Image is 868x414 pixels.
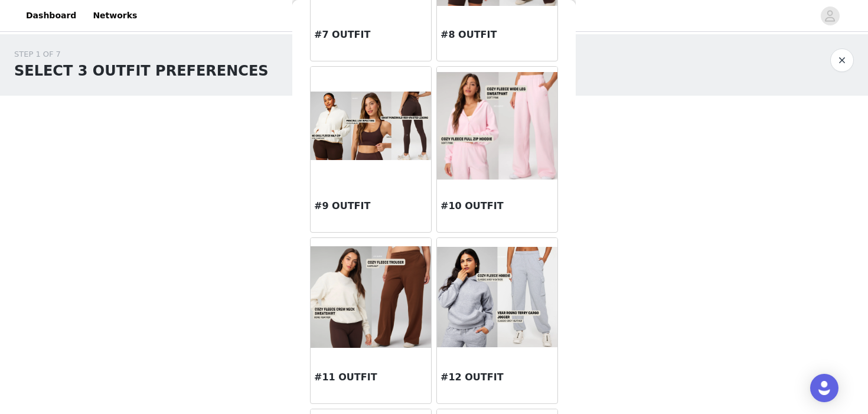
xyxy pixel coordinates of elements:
[19,2,83,29] a: Dashboard
[86,2,144,29] a: Networks
[311,246,431,348] img: #11 OUTFIT
[314,370,428,384] h3: #11 OUTFIT
[437,72,557,179] img: #10 OUTFIT
[311,92,431,159] img: #9 OUTFIT
[824,6,836,25] div: avatar
[14,48,269,60] div: STEP 1 OF 7
[14,60,269,82] h1: SELECT 3 OUTFIT PREFERENCES
[810,374,838,402] div: Open Intercom Messenger
[440,199,554,213] h3: #10 OUTFIT
[440,370,554,384] h3: #12 OUTFIT
[314,28,428,42] h3: #7 OUTFIT
[437,247,557,347] img: #12 OUTFIT
[314,199,428,213] h3: #9 OUTFIT
[440,28,554,42] h3: #8 OUTFIT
